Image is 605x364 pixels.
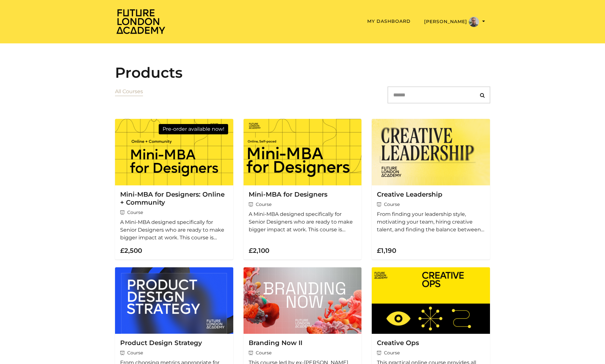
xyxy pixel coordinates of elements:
[377,201,485,208] span: Course
[249,191,357,199] h3: Mini-MBA for Designers
[115,88,143,94] a: All Courses
[249,247,269,254] strong: £2,100
[249,339,357,347] h3: Branding Now II
[115,119,233,260] a: Pre-order available now! Mini-MBA for Designers: Online + Community Course A Mini-MBA designed sp...
[115,8,166,34] img: Home Page
[249,201,357,208] span: Course
[249,210,357,234] p: A Mini-MBA designed specifically for Senior Designers who are ready to make bigger impact at work...
[249,350,357,356] span: Course
[115,86,143,109] nav: Categories
[120,350,228,356] span: Course
[120,339,228,347] h3: Product Design Strategy
[159,124,228,134] div: Pre-order available now!
[422,16,487,27] button: Toggle menu
[377,191,485,199] h3: Creative Leadership
[244,119,362,260] a: Mini-MBA for Designers Course A Mini-MBA designed specifically for Senior Designers who are ready...
[120,247,142,254] strong: £2,500
[377,247,396,254] strong: £1,190
[372,119,490,260] a: Creative Leadership Course From finding your leadership style, motivating your team, hiring creat...
[120,218,228,242] p: A Mini-MBA designed specifically for Senior Designers who are ready to make bigger impact at work...
[115,64,490,81] h2: Products
[367,18,411,24] a: My Dashboard
[377,210,485,234] p: From finding your leadership style, motivating your team, hiring creative talent, and finding the...
[377,339,485,347] h3: Creative Ops
[377,350,485,356] span: Course
[120,191,228,207] h3: Mini-MBA for Designers: Online + Community
[120,209,228,216] span: Course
